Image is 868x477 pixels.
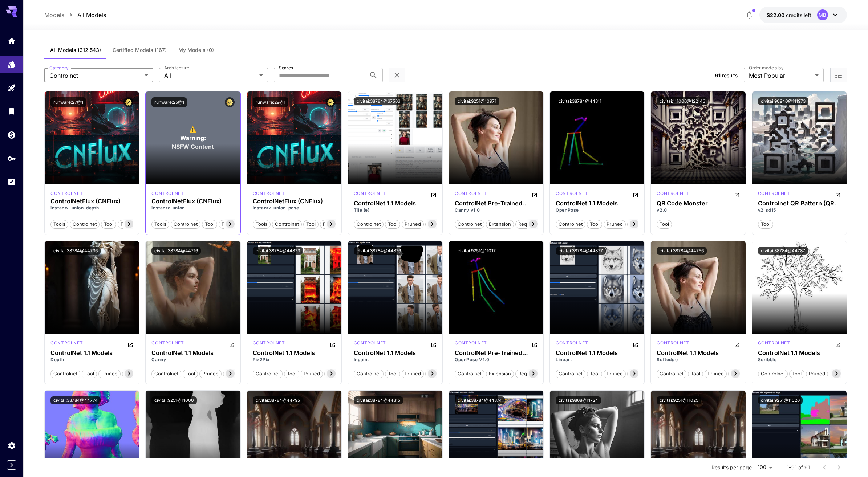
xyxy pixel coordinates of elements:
div: ControlNetFlux (CNFlux) [151,198,234,205]
span: tool [82,370,97,378]
div: SD 1.5 [758,340,790,348]
button: safetensors [122,369,155,378]
label: Search [279,65,293,71]
span: tool [385,370,400,378]
span: flux [320,221,335,228]
div: SD 1.5 [455,190,487,199]
div: Settings [7,441,16,450]
button: civitai:111006@122143 [657,97,708,105]
button: tool [657,219,672,229]
span: Controlnet [49,71,142,80]
button: Open in CivitAI [532,340,538,348]
button: civitai:9251@10971 [455,97,499,105]
span: safetensors [830,370,862,378]
p: controlnet [455,190,487,197]
h3: ControlNet 1.1 Models [354,350,437,356]
button: civitai:38784@44815 [354,396,403,404]
button: safetensors [425,369,458,378]
span: controlnet [152,370,181,378]
span: Warning: [180,134,206,142]
span: safetensors [122,370,155,378]
button: pruned [402,219,424,229]
div: QR Code Monster [657,200,739,207]
span: extension [486,221,514,228]
button: Expand sidebar [7,460,16,470]
button: civitai:38784@44787 [758,247,808,255]
button: pruned [98,369,121,378]
label: Order models by [749,65,783,71]
nav: breadcrumb [44,11,106,19]
span: tools [152,221,169,228]
button: tool [587,219,602,229]
span: pruned [402,221,423,228]
div: Models [7,58,16,67]
div: SD 1.5 [151,340,184,348]
span: tool [758,221,773,228]
span: safetensors [628,370,660,378]
button: civitai:38784@44874 [455,396,505,404]
button: pruned [402,369,424,378]
p: controlnet [50,340,83,346]
span: 91 [715,72,721,78]
span: controlnet [354,370,383,378]
button: safetensors [425,219,458,229]
p: controlnet [354,190,386,197]
button: runware:25@1 [151,97,187,107]
h3: ControlNet 1.1 Models [556,200,638,207]
label: Category [49,65,69,71]
span: controlnet [556,370,585,378]
button: civitai:9251@11025 [657,396,701,404]
span: $22.00 [767,12,786,18]
p: OpenPose [556,207,638,213]
button: Certified Model – Vetted for best performance and includes a commercial license. [326,97,336,107]
h3: ControlNet 1.1 Models [556,350,638,356]
button: pruned [705,369,727,378]
span: Most Popular [749,71,812,80]
h3: ControlNet Pre-Trained Models [455,350,538,356]
div: SD 1.5 [657,190,689,199]
button: safetensors [728,369,761,378]
div: ControlNetFlux (CNFlux) [50,198,133,205]
button: civitai:38784@44877 [556,247,606,255]
button: civitai:38784@44795 [253,396,303,404]
button: safetensors [627,369,660,378]
button: controlnet [354,369,384,378]
div: ControlNet 1.1 Models [50,350,133,356]
p: controlnet [50,190,83,197]
button: tool [101,219,116,229]
button: controlnet [556,369,585,378]
button: Open in CivitAI [127,340,133,348]
a: Models [44,11,64,19]
h3: ControlNetFlux (CNFlux) [253,198,336,205]
span: tool [657,221,672,228]
div: API Keys [7,154,16,163]
button: tools [50,219,68,229]
button: Open in CivitAI [431,190,437,199]
span: tool [284,370,299,378]
div: Controlnet QR Pattern (QR Codes) [758,200,841,207]
span: Certified Models (167) [113,47,167,53]
button: Open in CivitAI [330,340,336,348]
div: $22.00 [767,11,811,19]
button: Open in CivitAI [431,340,437,348]
p: instantx-union [151,205,234,211]
p: controlnet [758,190,790,197]
button: tool [385,219,400,229]
p: controlnet [151,340,184,346]
span: safetensors [426,221,458,228]
span: controlnet [758,370,787,378]
button: civitai:38784@44716 [151,247,201,255]
button: Open in CivitAI [633,190,638,199]
button: tool [183,369,198,378]
button: civitai:38784@44811 [556,97,604,105]
button: controlnet [151,369,181,378]
button: safetensors [223,369,256,378]
span: pruned [200,370,221,378]
div: Playground [7,83,16,93]
p: Pix2Pix [253,356,336,363]
button: civitai:38784@44876 [354,247,404,255]
button: civitai:90940@111973 [758,97,808,105]
span: tool [587,370,602,378]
